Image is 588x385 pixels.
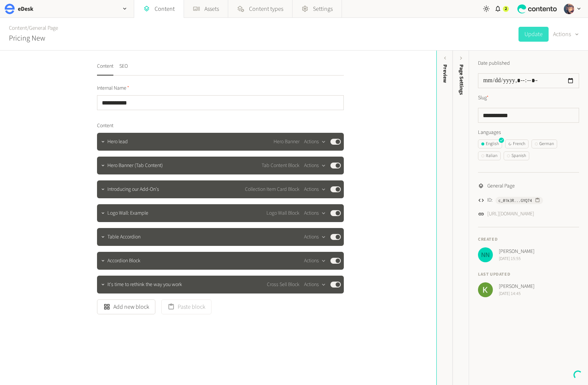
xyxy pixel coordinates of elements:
[119,62,128,76] button: SEO
[499,283,534,291] span: [PERSON_NAME]
[29,24,58,32] a: General Page
[304,185,326,194] button: Actions
[304,232,326,241] button: Actions
[505,139,529,148] button: French
[107,209,148,217] span: Logo Wall: Example
[532,139,557,148] button: German
[304,161,326,170] button: Actions
[304,256,326,265] button: Actions
[487,210,534,218] a: [URL][DOMAIN_NAME]
[478,247,493,262] img: Nikola Nikolov
[535,141,554,147] div: German
[245,186,300,193] span: Collection Item Card Block
[27,24,29,32] span: /
[262,162,300,170] span: Tab Content Block
[9,33,45,44] h2: Pricing New
[107,186,159,193] span: Introducing our Add-On's
[495,197,543,204] button: c_01k3R...GYQ74
[107,138,128,146] span: Hero lead
[478,282,493,297] img: Keelin Terry
[487,196,492,204] span: ID:
[107,257,140,265] span: Accordion Block
[18,4,33,13] h2: eDesk
[499,256,534,262] span: [DATE] 15:55
[304,209,326,218] button: Actions
[97,122,113,130] span: Content
[107,233,140,241] span: Table Accordion
[487,182,515,190] span: General Page
[478,139,502,148] button: English
[97,299,155,314] button: Add new block
[9,24,27,32] a: Content
[441,64,449,83] div: Preview
[274,138,300,146] span: Hero Banner
[267,281,300,289] span: Cross Sell Block
[97,62,113,76] button: Content
[249,4,283,13] span: Content types
[498,197,532,204] span: c_01k3R...GYQ74
[313,4,333,13] span: Settings
[478,129,579,137] label: Languages
[481,141,499,147] div: English
[107,162,163,170] span: Hero Banner (Tab Content)
[564,4,574,14] img: Josh Angell
[478,60,510,67] label: Date published
[304,137,326,146] button: Actions
[507,153,526,159] div: Spanish
[504,151,529,160] button: Spanish
[161,299,211,314] button: Paste block
[478,271,579,278] h4: Last updated
[518,27,549,42] button: Update
[508,141,525,147] div: French
[478,236,579,243] h4: Created
[97,84,129,92] span: Internal Name
[458,64,465,95] span: Page Settings
[304,280,326,289] button: Actions
[499,248,534,256] span: [PERSON_NAME]
[553,27,579,42] button: Actions
[499,291,534,297] span: [DATE] 14:45
[505,6,507,12] span: 2
[478,94,489,102] label: Slug
[107,281,182,289] span: It's time to rethink the way you work
[4,4,15,14] img: eDesk
[266,209,300,217] span: Logo Wall Block
[481,153,497,159] div: Italian
[478,151,501,160] button: Italian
